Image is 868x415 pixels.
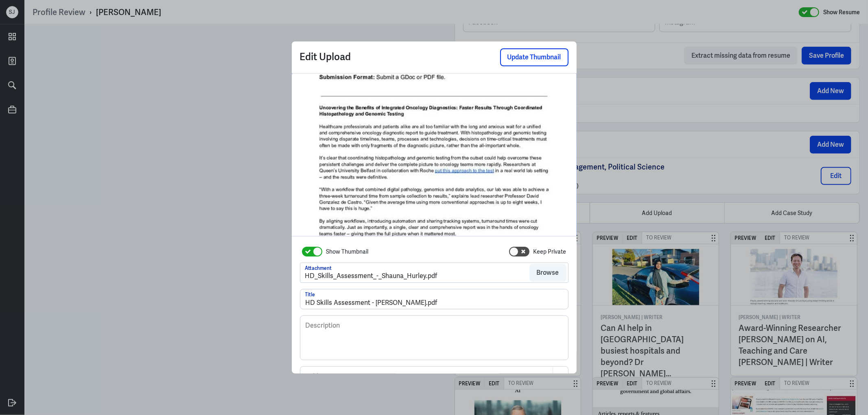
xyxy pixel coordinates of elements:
label: Show Thumbnail [326,248,369,256]
button: Browse [529,264,566,282]
div: HD_Skills_Assessment_-_Shauna_Hurley.pdf [305,271,437,281]
img: HD Skills Assessment - Shauna Hurley.pdf [292,74,577,236]
p: Edit Upload [300,48,434,66]
label: Keep Private [533,248,566,256]
button: Update Thumbnail [500,48,568,66]
input: Title [300,289,568,309]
